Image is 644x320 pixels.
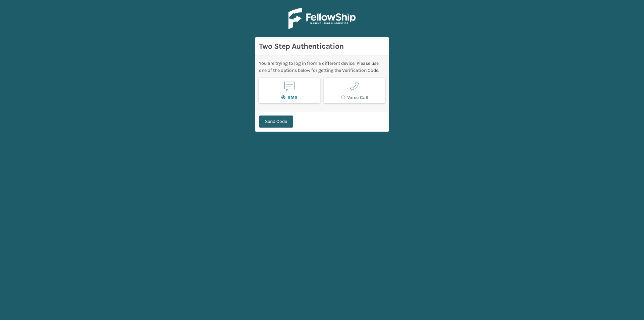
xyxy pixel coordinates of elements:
img: Logo [288,8,356,29]
button: Send Code [259,116,293,128]
h3: Two Step Authentication [259,41,385,51]
div: You are trying to log in from a different device. Please use one of the options below for getting... [259,60,385,74]
label: SMS [281,95,298,100]
label: Voice Call [341,95,368,100]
